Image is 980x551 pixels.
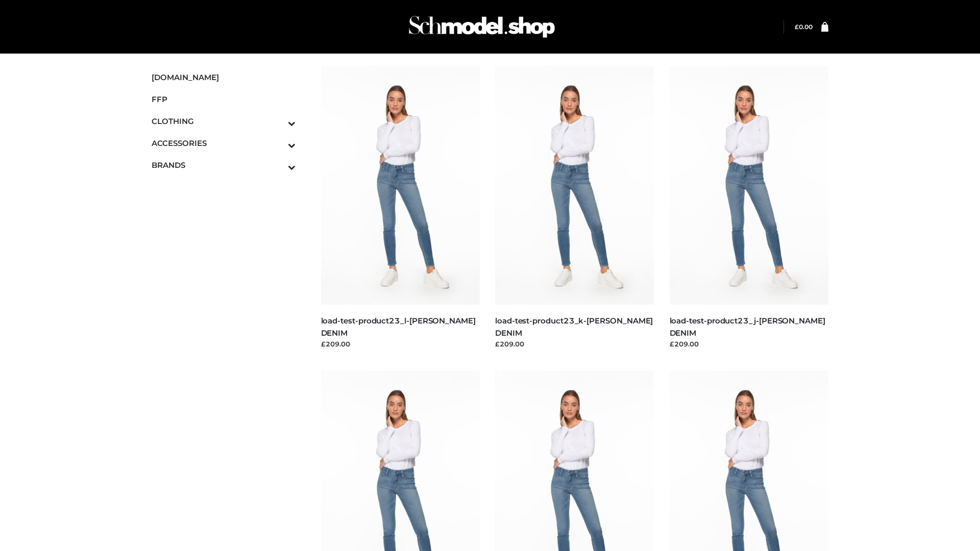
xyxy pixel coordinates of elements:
span: FFP [152,93,296,105]
a: FFP [152,88,296,110]
span: [DOMAIN_NAME] [152,71,296,83]
a: CLOTHINGToggle Submenu [152,110,296,132]
bdi: 0.00 [795,23,813,31]
div: £209.00 [670,339,829,349]
button: Toggle Submenu [260,110,296,132]
a: ACCESSORIESToggle Submenu [152,132,296,154]
img: Schmodel Admin 964 [405,7,558,47]
span: BRANDS [152,159,296,171]
button: Toggle Submenu [260,154,296,176]
a: [DOMAIN_NAME] [152,66,296,88]
a: BRANDSToggle Submenu [152,154,296,176]
div: £209.00 [495,339,654,349]
a: load-test-product23_k-[PERSON_NAME] DENIM [495,316,653,337]
div: £209.00 [321,339,480,349]
span: ACCESSORIES [152,137,296,149]
a: £0.00 [795,23,813,31]
a: load-test-product23_l-[PERSON_NAME] DENIM [321,316,476,337]
span: £ [795,23,799,31]
a: load-test-product23_j-[PERSON_NAME] DENIM [670,316,825,337]
button: Toggle Submenu [260,132,296,154]
span: CLOTHING [152,115,296,127]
